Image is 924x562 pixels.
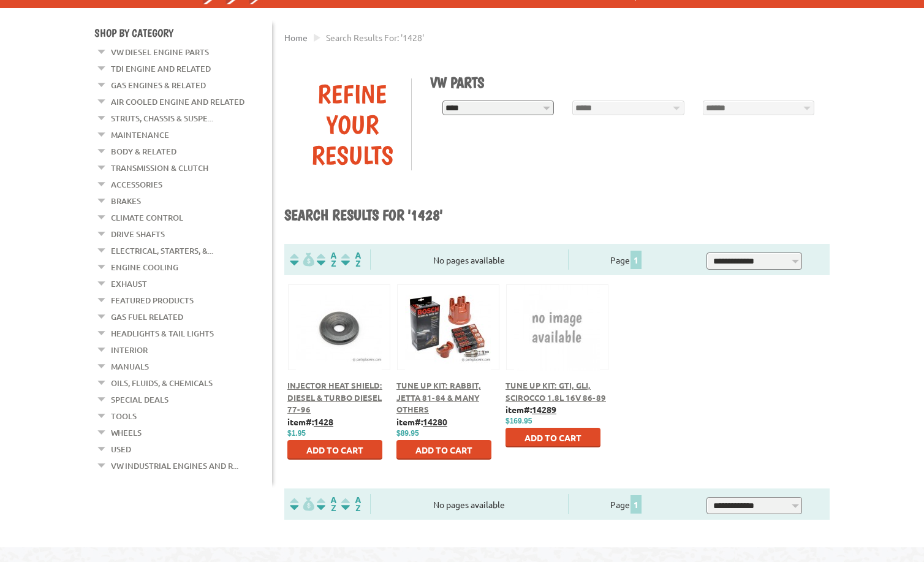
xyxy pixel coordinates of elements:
b: item#: [506,404,556,415]
button: Add to Cart [287,440,382,460]
img: filterpricelow.svg [290,253,314,267]
button: Add to Cart [396,440,491,460]
span: Search results for: '1428' [326,32,424,43]
a: Brakes [111,193,141,209]
div: Page [568,249,685,270]
u: 1428 [314,416,333,427]
u: 14289 [532,404,556,415]
div: No pages available [371,254,568,267]
div: No pages available [371,498,568,511]
a: Tools [111,408,137,424]
a: Special Deals [111,392,169,408]
a: Electrical, Starters, &... [111,243,213,259]
button: Add to Cart [506,428,600,447]
a: VW Diesel Engine Parts [111,44,209,60]
a: TDI Engine and Related [111,61,211,77]
span: $1.95 [287,429,306,438]
a: Used [111,441,131,457]
span: Add to Cart [415,444,472,455]
a: Air Cooled Engine and Related [111,94,244,110]
a: Manuals [111,359,149,374]
a: Headlights & Tail Lights [111,325,214,341]
a: Exhaust [111,276,147,292]
img: Sort by Headline [314,497,339,511]
a: Injector Heat Shield: Diesel & Turbo Diesel 77-96 [287,380,382,414]
span: 1 [631,495,642,514]
span: $89.95 [396,429,419,438]
img: filterpricelow.svg [290,497,314,511]
h1: VW Parts [430,74,821,91]
span: 1 [631,251,642,269]
a: Gas Engines & Related [111,77,206,93]
u: 14280 [423,416,447,427]
b: item#: [396,416,447,427]
h1: Search results for '1428' [284,206,830,226]
img: Sort by Sales Rank [339,253,363,267]
a: Drive Shafts [111,226,165,242]
a: Wheels [111,425,142,441]
a: Climate Control [111,210,183,226]
span: $169.95 [506,417,532,425]
a: Accessories [111,177,162,192]
a: Home [284,32,308,43]
a: Engine Cooling [111,259,178,275]
a: Struts, Chassis & Suspe... [111,110,213,126]
a: Oils, Fluids, & Chemicals [111,375,213,391]
a: Tune Up Kit: Rabbit, Jetta 81-84 & Many Others [396,380,481,414]
h4: Shop By Category [94,26,272,39]
div: Refine Your Results [293,78,411,170]
a: VW Industrial Engines and R... [111,458,238,474]
a: Body & Related [111,143,176,159]
a: Transmission & Clutch [111,160,208,176]
a: Featured Products [111,292,194,308]
span: Add to Cart [524,432,581,443]
a: Maintenance [111,127,169,143]
span: Add to Cart [306,444,363,455]
a: Tune Up Kit: GTI, GLI, Scirocco 1.8L 16V 86-89 [506,380,606,403]
img: Sort by Headline [314,253,339,267]
div: Page [568,494,685,514]
b: item#: [287,416,333,427]
a: Interior [111,342,148,358]
a: Gas Fuel Related [111,309,183,325]
img: Sort by Sales Rank [339,497,363,511]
